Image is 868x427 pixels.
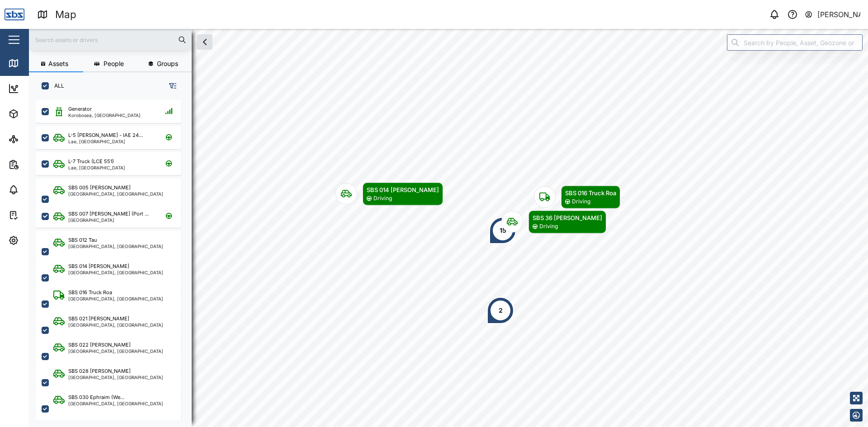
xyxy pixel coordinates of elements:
div: Map marker [335,183,443,206]
div: [GEOGRAPHIC_DATA] [68,218,149,222]
span: Groups [157,61,178,67]
div: Driving [572,197,590,206]
div: Assets [24,109,52,119]
img: Main Logo [5,5,24,24]
div: Map [24,58,44,68]
div: Map marker [487,297,514,324]
div: Sites [24,134,45,144]
div: Settings [24,235,56,245]
div: Reports [24,160,54,169]
span: Assets [48,61,68,67]
div: [GEOGRAPHIC_DATA], [GEOGRAPHIC_DATA] [68,296,163,301]
div: [GEOGRAPHIC_DATA], [GEOGRAPHIC_DATA] [68,401,163,406]
div: [GEOGRAPHIC_DATA], [GEOGRAPHIC_DATA] [68,349,163,353]
div: grid [36,97,191,420]
div: 2 [499,305,503,315]
div: Map marker [534,186,620,209]
span: People [104,61,124,67]
div: [GEOGRAPHIC_DATA], [GEOGRAPHIC_DATA] [68,323,163,327]
div: Lae, [GEOGRAPHIC_DATA] [68,139,143,144]
div: SBS 021 [PERSON_NAME] [68,315,129,323]
div: Alarms [24,185,52,195]
div: [GEOGRAPHIC_DATA], [GEOGRAPHIC_DATA] [68,270,163,275]
div: SBS 005 [PERSON_NAME] [68,184,131,192]
div: Map [55,7,76,23]
div: SBS 016 Truck Roa [68,289,112,296]
div: SBS 012 Tau [68,236,97,244]
div: SBS 36 [PERSON_NAME] [533,213,602,222]
canvas: Map [29,29,868,427]
div: Map marker [489,217,516,244]
div: [PERSON_NAME] [817,9,861,20]
div: Dashboard [24,84,64,94]
div: SBS 007 [PERSON_NAME] (Port ... [68,210,149,218]
input: Search assets or drivers [34,33,186,47]
div: Lae, [GEOGRAPHIC_DATA] [68,165,125,170]
label: ALL [49,82,64,89]
div: SBS 028 [PERSON_NAME] [68,367,131,375]
div: Map marker [501,211,606,234]
div: SBS 030 Ephraim (We... [68,394,124,401]
div: Generator [68,105,92,113]
div: Driving [539,222,558,231]
div: L-7 Truck (LCE 551) [68,158,114,165]
div: Driving [373,194,392,203]
div: Korobosea, [GEOGRAPHIC_DATA] [68,113,141,117]
div: SBS 022 [PERSON_NAME] [68,341,131,349]
div: [GEOGRAPHIC_DATA], [GEOGRAPHIC_DATA] [68,375,163,380]
div: 15 [500,225,506,235]
div: [GEOGRAPHIC_DATA], [GEOGRAPHIC_DATA] [68,244,163,249]
div: L-5 [PERSON_NAME] - IAE 24... [68,131,143,139]
button: [PERSON_NAME] [804,8,861,21]
div: Tasks [24,210,48,220]
div: SBS 014 [PERSON_NAME] [367,185,439,194]
input: Search by People, Asset, Geozone or Place [727,34,863,51]
div: SBS 014 [PERSON_NAME] [68,263,129,270]
div: SBS 016 Truck Roa [565,188,616,197]
div: [GEOGRAPHIC_DATA], [GEOGRAPHIC_DATA] [68,192,163,196]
